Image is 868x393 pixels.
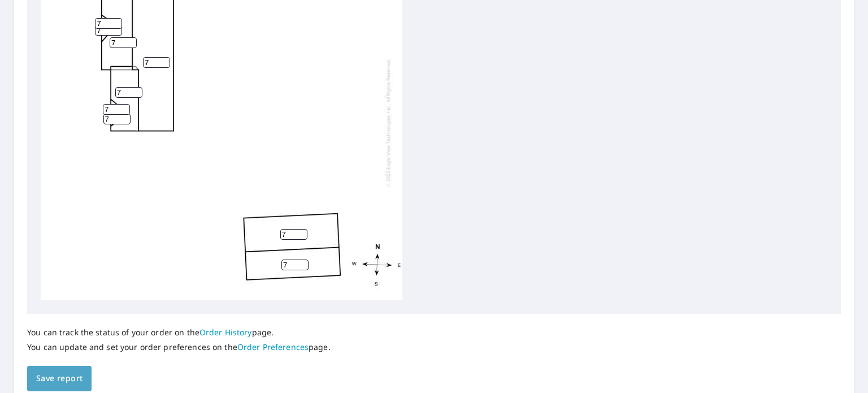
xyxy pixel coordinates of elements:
[27,342,331,352] p: You can update and set your order preferences on the page.
[27,366,92,391] button: Save report
[36,372,83,386] span: Save report
[237,342,309,352] a: Order Preferences
[27,327,331,338] p: You can track the status of your order on the page.
[199,327,252,338] a: Order History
